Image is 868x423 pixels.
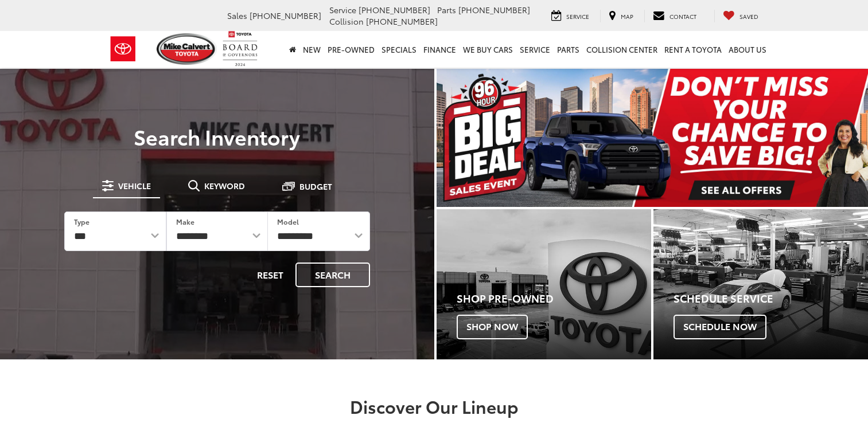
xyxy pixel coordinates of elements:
[583,31,661,68] a: Collision Center
[600,10,642,22] a: Map
[437,209,651,359] div: Toyota
[329,4,356,15] span: Service
[295,263,370,287] button: Search
[118,182,151,190] span: Vehicle
[644,10,705,22] a: Contact
[176,217,194,226] label: Make
[157,33,217,65] img: Mike Calvert Toyota
[554,31,583,68] a: Parts
[324,31,378,68] a: Pre-Owned
[674,293,868,304] h4: Schedule Service
[516,31,554,68] a: Service
[102,30,145,68] img: Toyota
[247,263,293,287] button: Reset
[621,12,633,21] span: Map
[204,182,245,190] span: Keyword
[653,209,868,359] div: Toyota
[437,209,651,359] a: Shop Pre-Owned Shop Now
[299,182,332,190] span: Budget
[420,31,460,68] a: Finance
[653,209,868,359] a: Schedule Service Schedule Now
[227,10,247,21] span: Sales
[366,15,438,27] span: [PHONE_NUMBER]
[277,217,299,226] label: Model
[457,315,528,339] span: Shop Now
[460,31,516,68] a: WE BUY CARS
[566,12,589,21] span: Service
[458,4,530,15] span: [PHONE_NUMBER]
[543,10,598,22] a: Service
[30,397,839,416] h2: Discover Our Lineup
[457,293,651,304] h4: Shop Pre-Owned
[378,31,420,68] a: Specials
[437,4,456,15] span: Parts
[48,125,386,148] h3: Search Inventory
[286,31,299,68] a: Home
[714,10,767,22] a: My Saved Vehicles
[250,10,321,21] span: [PHONE_NUMBER]
[670,12,696,21] span: Contact
[661,31,725,68] a: Rent a Toyota
[725,31,770,68] a: About Us
[359,4,430,15] span: [PHONE_NUMBER]
[299,31,324,68] a: New
[329,15,364,27] span: Collision
[674,315,766,339] span: Schedule Now
[739,12,758,21] span: Saved
[74,217,89,226] label: Type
